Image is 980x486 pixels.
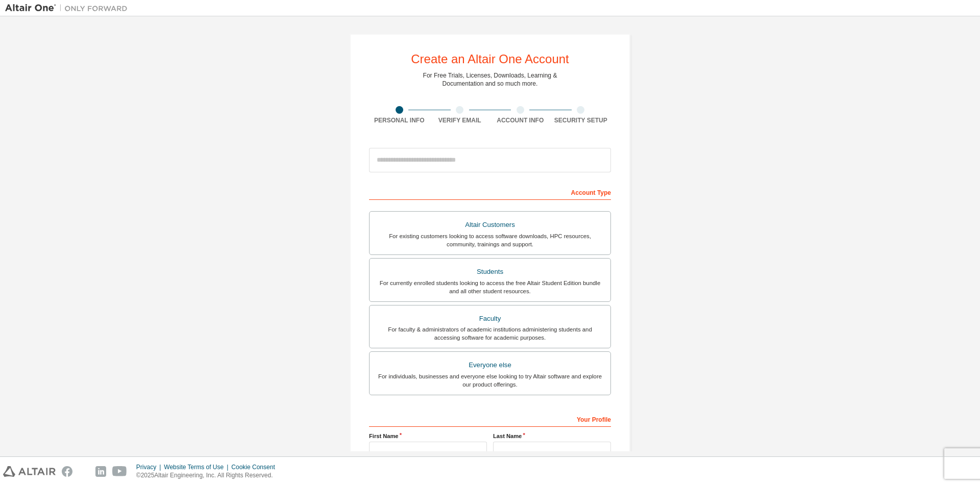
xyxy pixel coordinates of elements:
div: Verify Email [430,116,491,124]
div: Your Profile [369,411,611,427]
p: © 2025 Altair Engineering, Inc. All Rights Reserved. [136,471,281,480]
div: For currently enrolled students looking to access the free Altair Student Edition bundle and all ... [376,279,604,295]
div: For existing customers looking to access software downloads, HPC resources, community, trainings ... [376,232,604,248]
div: For individuals, businesses and everyone else looking to try Altair software and explore our prod... [376,372,604,389]
div: Cookie Consent [231,463,281,471]
div: Personal Info [369,116,430,124]
img: youtube.svg [112,466,127,477]
label: Last Name [493,432,611,440]
div: Everyone else [376,358,604,372]
img: facebook.svg [62,466,72,477]
div: Privacy [136,463,164,471]
div: For faculty & administrators of academic institutions administering students and accessing softwa... [376,325,604,342]
label: First Name [369,432,487,440]
div: Account Info [490,116,551,124]
img: Altair One [5,3,133,13]
div: Website Terms of Use [164,463,231,471]
div: Account Type [369,184,611,200]
img: altair_logo.svg [3,466,56,477]
div: Students [376,265,604,279]
div: For Free Trials, Licenses, Downloads, Learning & Documentation and so much more. [423,71,557,88]
div: Create an Altair One Account [411,53,569,65]
div: Faculty [376,312,604,326]
img: linkedin.svg [95,466,106,477]
div: Altair Customers [376,218,604,232]
div: Security Setup [551,116,611,124]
